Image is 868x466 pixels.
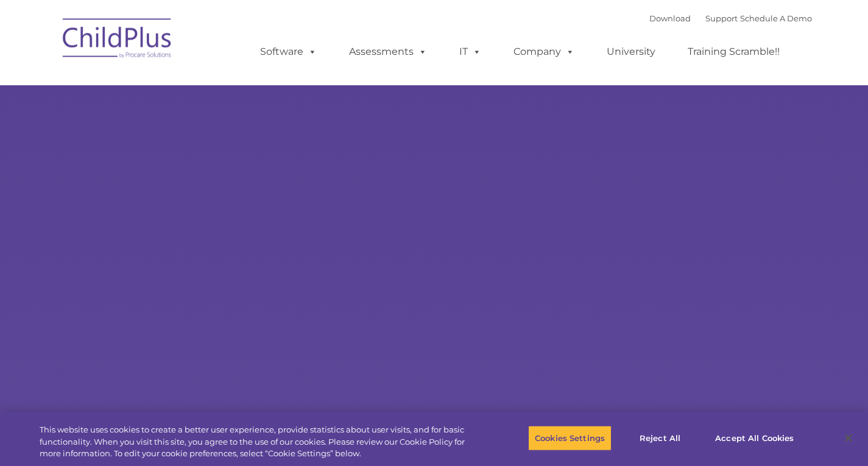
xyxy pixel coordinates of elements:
[595,40,668,64] a: University
[337,40,439,64] a: Assessments
[649,13,691,23] a: Download
[649,13,812,23] font: |
[835,425,862,451] button: Close
[248,40,329,64] a: Software
[622,425,698,451] button: Reject All
[708,425,800,451] button: Accept All Cookies
[501,40,587,64] a: Company
[40,424,478,460] div: This website uses cookies to create a better user experience, provide statistics about user visit...
[528,425,612,451] button: Cookies Settings
[705,13,738,23] a: Support
[447,40,493,64] a: IT
[57,10,178,71] img: ChildPlus by Procare Solutions
[676,40,792,64] a: Training Scramble!!
[740,13,812,23] a: Schedule A Demo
